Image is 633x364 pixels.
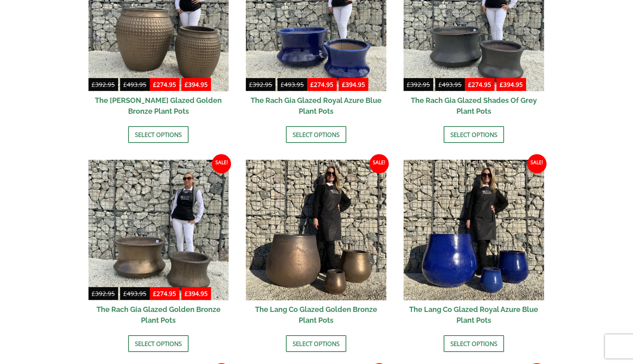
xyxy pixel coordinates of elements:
[246,80,307,91] del: -
[153,80,157,88] span: £
[342,80,346,88] span: £
[438,80,462,88] bdi: 493.95
[153,290,157,298] span: £
[246,91,386,120] h2: The Rach Gia Glazed Royal Azure Blue Plant Pots
[123,290,127,298] span: £
[307,80,368,91] ins: -
[404,80,465,91] del: -
[185,80,188,88] span: £
[407,80,410,88] span: £
[88,91,229,120] h2: The [PERSON_NAME] Glazed Golden Bronze Plant Pots
[88,160,229,300] img: The Rach Gia Glazed Golden Bronze Plant Pots
[342,80,365,88] bdi: 394.95
[88,160,229,329] a: Sale! £392.95-£493.95 £274.95-£394.95 The Rach Gia Glazed Golden Bronze Plant Pots
[88,300,229,329] h2: The Rach Gia Glazed Golden Bronze Plant Pots
[249,80,253,88] span: £
[153,80,176,88] bdi: 274.95
[404,160,544,300] img: The Lang Co Glazed Royal Azure Blue Plant Pots
[88,80,150,91] del: -
[468,80,491,88] bdi: 274.95
[527,154,547,173] span: Sale!
[249,80,272,88] bdi: 392.95
[246,160,386,329] a: Sale! The Lang Co Glazed Golden Bronze Plant Pots
[123,80,127,88] span: £
[500,80,523,88] bdi: 394.95
[281,80,304,88] bdi: 493.95
[92,290,115,298] bdi: 392.95
[153,290,176,298] bdi: 274.95
[185,290,188,298] span: £
[286,126,346,143] a: Select options for “The Rach Gia Glazed Royal Azure Blue Plant Pots”
[404,160,544,329] a: Sale! The Lang Co Glazed Royal Azure Blue Plant Pots
[281,80,284,88] span: £
[123,80,147,88] bdi: 493.95
[185,290,208,298] bdi: 394.95
[185,80,208,88] bdi: 394.95
[404,91,544,120] h2: The Rach Gia Glazed Shades Of Grey Plant Pots
[128,335,189,352] a: Select options for “The Rach Gia Glazed Golden Bronze Plant Pots”
[370,154,389,173] span: Sale!
[212,154,231,173] span: Sale!
[444,335,504,352] a: Select options for “The Lang Co Glazed Royal Azure Blue Plant Pots”
[150,289,211,300] ins: -
[404,300,544,329] h2: The Lang Co Glazed Royal Azure Blue Plant Pots
[468,80,472,88] span: £
[128,126,189,143] a: Select options for “The Phu Yen Glazed Golden Bronze Plant Pots”
[92,80,95,88] span: £
[123,290,147,298] bdi: 493.95
[286,335,346,352] a: Select options for “The Lang Co Glazed Golden Bronze Plant Pots”
[246,160,386,300] img: The Lang Co Glazed Golden Bronze Plant Pots
[407,80,430,88] bdi: 392.95
[310,80,314,88] span: £
[310,80,334,88] bdi: 274.95
[438,80,442,88] span: £
[92,290,95,298] span: £
[246,300,386,329] h2: The Lang Co Glazed Golden Bronze Plant Pots
[444,126,504,143] a: Select options for “The Rach Gia Glazed Shades Of Grey Plant Pots”
[500,80,503,88] span: £
[465,80,526,91] ins: -
[150,80,211,91] ins: -
[88,289,150,300] del: -
[92,80,115,88] bdi: 392.95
